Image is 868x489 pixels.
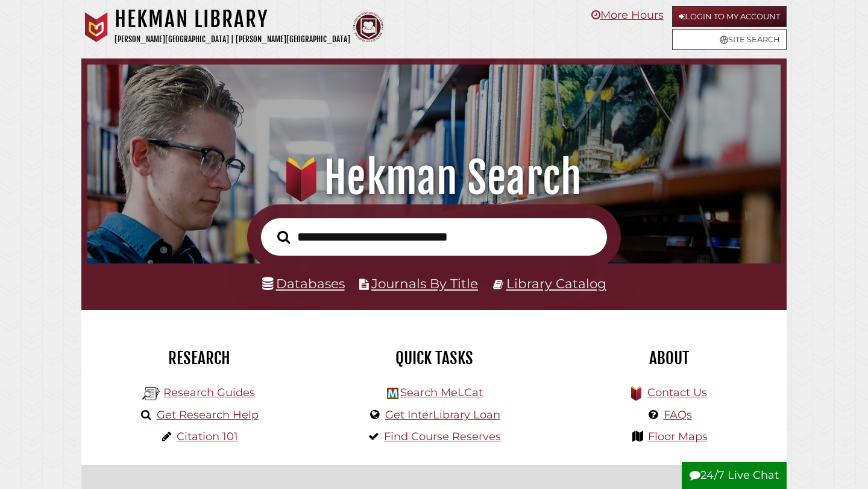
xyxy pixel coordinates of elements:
img: Calvin University [81,12,112,42]
a: More Hours [591,8,664,22]
a: Library Catalog [506,276,606,291]
h2: About [561,348,778,368]
a: Search MeLCat [400,386,483,399]
a: Journals By Title [371,276,478,291]
h1: Hekman Library [115,6,350,33]
a: Citation 101 [177,430,238,443]
h2: Quick Tasks [325,348,542,368]
a: Research Guides [163,386,255,399]
button: Search [271,227,296,247]
img: Hekman Library Logo [387,388,398,399]
a: Floor Maps [648,430,708,443]
p: [PERSON_NAME][GEOGRAPHIC_DATA] | [PERSON_NAME][GEOGRAPHIC_DATA] [115,33,350,46]
h2: Research [90,348,307,368]
a: FAQs [664,408,692,421]
img: Hekman Library Logo [142,385,160,403]
img: Calvin Theological Seminary [353,12,383,42]
a: Login to My Account [672,6,787,27]
a: Databases [262,276,345,291]
a: Find Course Reserves [384,430,501,443]
a: Get InterLibrary Loan [385,408,500,421]
h1: Hekman Search [101,151,768,204]
i: Search [277,230,290,244]
a: Get Research Help [157,408,259,421]
a: Site Search [672,29,787,50]
a: Contact Us [647,386,707,399]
